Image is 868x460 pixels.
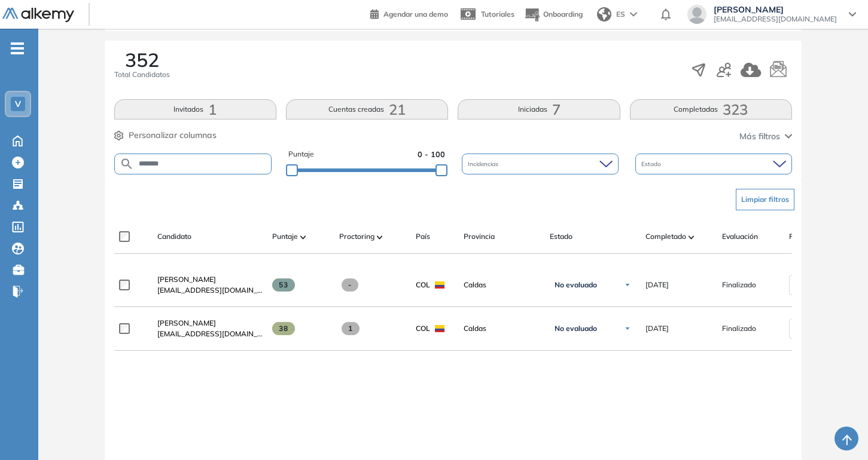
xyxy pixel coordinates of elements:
[624,325,631,332] img: Ícono de flecha
[739,130,792,143] button: Más filtros
[157,285,263,296] span: [EMAIL_ADDRESS][DOMAIN_NAME]
[114,69,170,80] span: Total Candidatos
[714,14,837,24] span: [EMAIL_ADDRESS][DOMAIN_NAME]
[15,99,21,109] span: V
[157,274,263,285] a: [PERSON_NAME]
[641,160,663,168] span: Estado
[157,231,191,242] span: Candidato
[645,231,686,242] span: Completado
[377,235,383,239] img: [missing "en.ARROW_ALT" translation]
[464,280,540,290] span: Caldas
[418,149,445,160] span: 0 - 100
[342,322,360,335] span: 1
[543,10,583,19] span: Onboarding
[300,235,306,239] img: [missing "en.ARROW_ALT" translation]
[272,322,296,335] span: 38
[635,154,792,174] div: Estado
[645,280,669,290] span: [DATE]
[468,160,501,168] span: Incidencias
[370,6,448,20] a: Agendar una demo
[736,189,794,210] button: Limpiar filtros
[272,278,296,292] span: 53
[114,99,276,119] button: Invitados1
[157,318,263,329] a: [PERSON_NAME]
[458,99,620,119] button: Iniciadas7
[645,323,669,334] span: [DATE]
[722,231,758,242] span: Evaluación
[339,231,374,242] span: Proctoring
[722,323,756,334] span: Finalizado
[555,280,597,290] span: No evaluado
[416,280,430,290] span: COL
[689,235,695,239] img: [missing "en.ARROW_ALT" translation]
[157,318,216,327] span: [PERSON_NAME]
[416,323,430,334] span: COL
[125,50,159,69] span: 352
[272,231,298,242] span: Puntaje
[714,5,837,14] span: [PERSON_NAME]
[462,154,619,174] div: Incidencias
[435,325,444,332] img: COL
[11,47,24,50] i: -
[630,12,637,17] img: arrow
[624,281,631,289] img: Ícono de flecha
[2,8,74,23] img: Logo
[481,10,514,19] span: Tutoriales
[435,281,444,289] img: COL
[342,278,359,292] span: -
[597,7,611,22] img: world
[739,130,780,143] span: Más filtros
[555,324,597,333] span: No evaluado
[464,323,540,334] span: Caldas
[630,99,792,119] button: Completadas323
[286,99,448,119] button: Cuentas creadas21
[157,329,263,339] span: [EMAIL_ADDRESS][DOMAIN_NAME]
[416,231,430,242] span: País
[464,231,495,242] span: Provincia
[114,129,217,142] button: Personalizar columnas
[157,275,216,284] span: [PERSON_NAME]
[129,129,217,142] span: Personalizar columnas
[789,231,830,242] span: Fecha límite
[722,280,756,290] span: Finalizado
[383,10,448,19] span: Agendar una demo
[524,2,583,27] button: Onboarding
[288,149,314,160] span: Puntaje
[120,157,134,171] img: SEARCH_ALT
[550,231,572,242] span: Estado
[616,9,625,20] span: ES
